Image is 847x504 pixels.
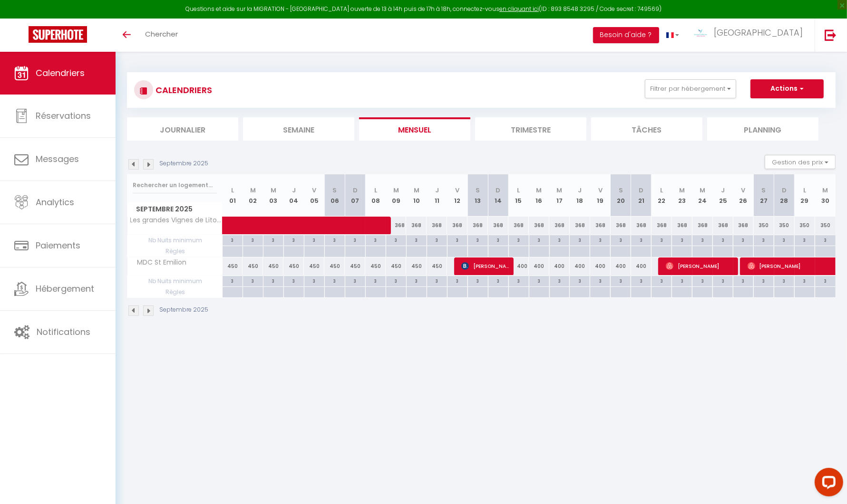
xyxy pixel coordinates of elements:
div: 3 [325,235,345,244]
div: 3 [448,276,467,285]
div: 3 [345,235,365,244]
div: 3 [631,276,651,285]
div: 3 [713,276,733,285]
th: 09 [386,174,406,217]
th: 21 [631,174,652,217]
div: 450 [406,257,427,275]
div: 3 [345,276,365,285]
div: 3 [243,235,263,244]
abbr: L [660,186,663,195]
p: Septembre 2025 [159,305,208,314]
div: 368 [508,217,529,234]
div: 400 [570,257,590,275]
abbr: L [374,186,377,195]
div: 3 [570,235,590,244]
th: 17 [549,174,570,217]
th: 02 [243,174,263,217]
div: 3 [611,235,631,244]
th: 01 [223,174,243,217]
abbr: S [476,186,480,195]
div: 3 [407,276,427,285]
div: 400 [590,257,611,275]
abbr: M [679,186,685,195]
div: 3 [672,235,692,244]
li: Semaine [243,117,354,141]
div: 3 [611,276,631,285]
div: 3 [795,276,815,285]
li: Mensuel [359,117,470,141]
a: en cliquant ici [499,5,539,13]
li: Tâches [591,117,702,141]
abbr: L [517,186,520,195]
iframe: LiveChat chat widget [807,464,847,504]
div: 368 [570,217,590,234]
span: Règles [127,246,222,257]
div: 3 [692,235,712,244]
div: 3 [631,235,651,244]
button: Besoin d'aide ? [593,27,659,43]
span: Règles [127,287,222,297]
div: 3 [652,235,672,244]
img: logout [825,29,837,41]
div: 3 [488,276,508,285]
abbr: M [823,186,828,195]
div: 3 [795,235,815,244]
p: Septembre 2025 [159,159,208,168]
div: 368 [611,217,631,234]
span: Réservations [36,110,91,122]
h3: CALENDRIERS [153,79,212,101]
th: 24 [692,174,713,217]
div: 3 [284,235,304,244]
abbr: M [250,186,256,195]
abbr: V [455,186,459,195]
div: 3 [386,235,406,244]
div: 3 [366,235,386,244]
span: Les grandes Vignes de Litout · Maison de campagne, 5 chambres, Proche [GEOGRAPHIC_DATA] [129,217,224,224]
div: 450 [283,257,304,275]
span: Calendriers [36,67,85,79]
div: 368 [652,217,672,234]
div: 368 [488,217,508,234]
th: 03 [263,174,283,217]
div: 3 [774,276,794,285]
div: 3 [550,276,570,285]
div: 3 [427,276,447,285]
th: 04 [283,174,304,217]
abbr: S [619,186,623,195]
div: 3 [754,235,774,244]
div: 3 [815,235,836,244]
div: 3 [570,276,590,285]
li: Planning [707,117,818,141]
div: 3 [590,235,610,244]
a: Chercher [138,19,185,52]
div: 400 [611,257,631,275]
div: 450 [345,257,365,275]
th: 25 [713,174,733,217]
div: 368 [590,217,611,234]
th: 14 [488,174,508,217]
div: 3 [815,276,836,285]
th: 28 [774,174,795,217]
div: 3 [713,235,733,244]
th: 13 [467,174,488,217]
abbr: J [292,186,296,195]
abbr: M [414,186,419,195]
abbr: J [578,186,582,195]
th: 12 [447,174,467,217]
th: 20 [611,174,631,217]
button: Actions [750,79,824,98]
div: 3 [263,235,283,244]
abbr: L [231,186,234,195]
span: Hébergement [36,283,94,295]
li: Trimestre [475,117,586,141]
span: Nb Nuits minimum [127,235,222,246]
div: 3 [509,235,529,244]
abbr: S [332,186,337,195]
span: Chercher [145,29,178,39]
abbr: D [639,186,643,195]
span: Paiements [36,239,80,251]
abbr: J [435,186,439,195]
button: Filtrer par hébergement [645,79,736,98]
div: 350 [774,217,795,234]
